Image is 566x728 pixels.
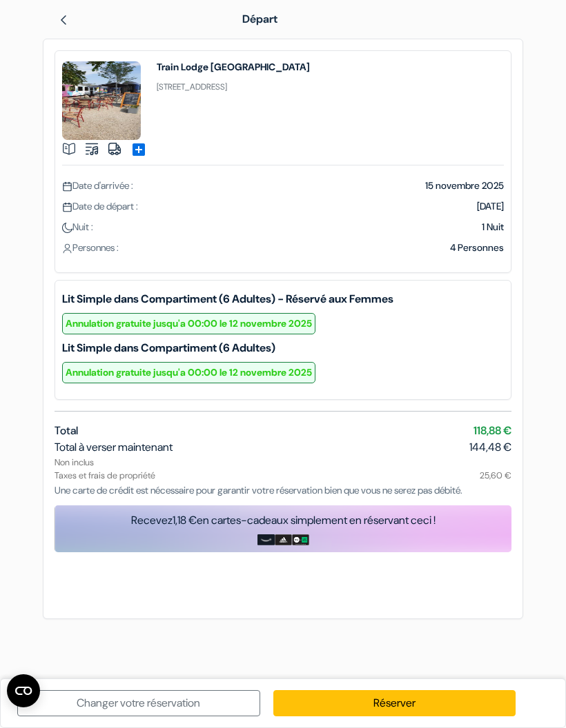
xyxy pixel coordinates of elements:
[62,223,72,233] img: moon.svg
[480,469,511,482] span: 25,60 €
[55,439,511,456] div: Total à verser maintenant
[58,14,69,26] img: left_arrow.svg
[242,12,277,26] span: Départ
[130,141,147,155] a: add_box
[55,484,462,496] span: Une carte de crédit est nécessaire pour garantir votre réservation bien que vous ne serez pas déb...
[62,181,72,192] img: calendar.svg
[482,221,504,233] span: 1 Nuit
[477,200,504,212] span: [DATE]
[450,241,504,254] span: 4 Personnes
[62,142,76,156] img: book.svg
[273,690,516,716] a: Réserver
[62,202,72,212] img: calendar.svg
[275,534,292,545] img: adidas-card.png
[62,362,315,383] small: Annulation gratuite jusqu'a 00:00 le 12 novembre 2025
[85,142,99,156] img: music.svg
[62,313,315,334] small: Annulation gratuite jusqu'a 00:00 le 12 novembre 2025
[17,690,260,716] a: Changer votre réservation
[62,243,72,254] img: user_icon.svg
[474,423,511,439] span: 118,88 €
[62,340,504,356] b: Lit Simple dans Compartiment (6 Adultes)
[292,534,309,545] img: uber-uber-eats-card.png
[108,142,121,156] img: truck.svg
[62,241,119,254] span: Personnes :
[157,61,310,72] h4: Train Lodge [GEOGRAPHIC_DATA]
[55,423,78,438] span: Total
[173,513,197,527] span: 1,18 €
[62,221,93,233] span: Nuit :
[130,141,147,158] span: add_box
[62,179,133,192] span: Date d'arrivée :
[157,81,227,92] small: [STREET_ADDRESS]
[55,512,511,529] div: Recevez en cartes-cadeaux simplement en réservant ceci !
[257,534,275,545] img: amazon-card-no-text.png
[469,439,511,456] span: 144,48 €
[62,200,138,212] span: Date de départ :
[425,179,504,192] span: 15 novembre 2025
[55,456,511,482] div: Non inclus Taxes et frais de propriété
[7,674,40,707] button: Ouvrir le widget CMP
[62,291,504,307] b: Lit Simple dans Compartiment (6 Adultes) - Réservé aux Femmes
